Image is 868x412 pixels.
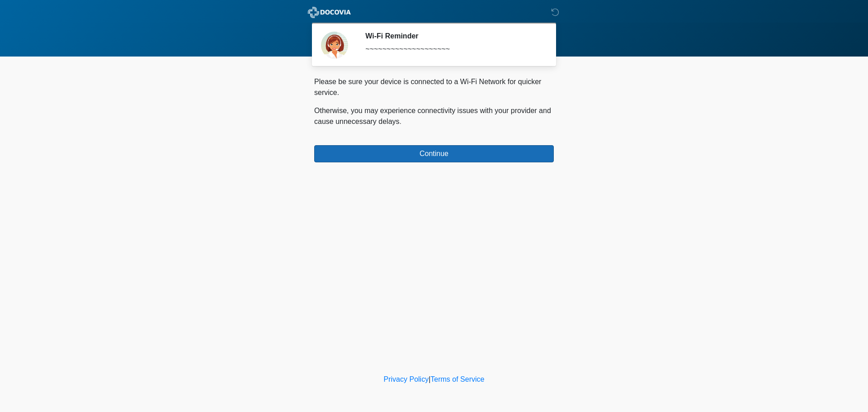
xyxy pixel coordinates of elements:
p: Please be sure your device is connected to a Wi-Fi Network for quicker service. [314,76,554,98]
button: Continue [314,145,554,162]
a: | [429,375,430,383]
img: ABC Med Spa- GFEase Logo [305,7,354,18]
p: Otherwise, you may experience connectivity issues with your provider and cause unnecessary delays [314,105,554,127]
h2: Wi-Fi Reminder [365,32,540,40]
img: Agent Avatar [321,32,348,59]
a: Terms of Service [430,375,484,383]
div: ~~~~~~~~~~~~~~~~~~~~ [365,44,540,55]
a: Privacy Policy [384,375,429,383]
span: . [400,118,401,125]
